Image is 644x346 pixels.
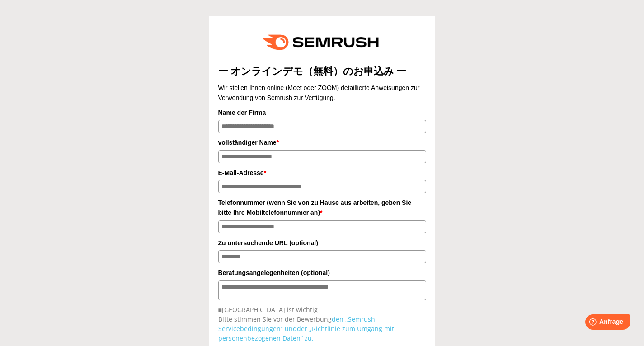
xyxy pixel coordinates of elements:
a: den „Semrush-Servicebedingungen“ und [218,315,377,333]
font: Telefonnummer (wenn Sie von zu Hause aus arbeiten, geben Sie bitte Ihre Mobiltelefonnummer an) [218,199,412,216]
font: Beratungsangelegenheiten (optional) [218,269,330,276]
a: der „Richtlinie zum Umgang mit personenbezogenen Daten“ zu. [218,324,394,342]
title: ー オンラインデモ（無料）のお申込み ー [218,64,426,78]
font: vollständiger Name [218,139,277,146]
font: Wir stellen Ihnen online (Meet oder ZOOM) detaillierte Anweisungen zur Verwendung von Semrush zur... [218,84,420,101]
font: Name der Firma [218,109,266,116]
img: e6a379fe-ca9f-484e-8561-e79cf3a04b3f.png [256,25,388,60]
font: ■[GEOGRAPHIC_DATA] ist wichtig [218,305,318,314]
iframe: Hilfe-Widget-Starter [564,311,634,336]
font: Bitte stimmen Sie vor der Bewerbung [218,315,332,323]
font: Zu untersuchende URL (optional) [218,239,318,246]
font: E-Mail-Adresse [218,169,264,176]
